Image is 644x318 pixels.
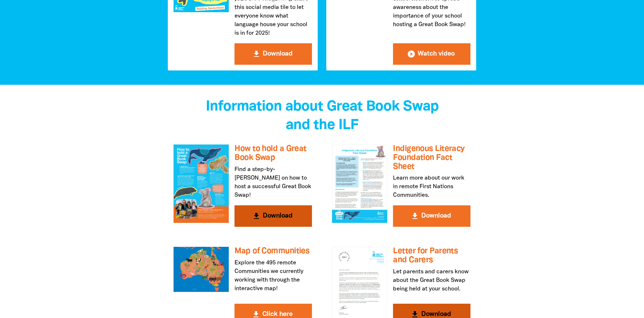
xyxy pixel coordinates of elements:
h3: How to hold a Great Book Swap [235,145,312,162]
span: and the ILF [286,119,358,132]
h3: Letter for Parents and Carers [393,247,470,264]
button: get_app Download [235,205,312,227]
h3: Indigenous Literacy Foundation Fact Sheet [393,145,470,171]
i: get_app [411,212,419,220]
span: Information about Great Book Swap [206,100,439,113]
i: play_circle_filled [407,50,416,58]
i: get_app [252,212,261,220]
h3: Map of Communities [235,247,312,256]
button: get_app Download [235,43,312,65]
button: play_circle_filled Watch video [393,43,470,65]
button: get_app Download [393,205,470,227]
i: get_app [252,50,261,58]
